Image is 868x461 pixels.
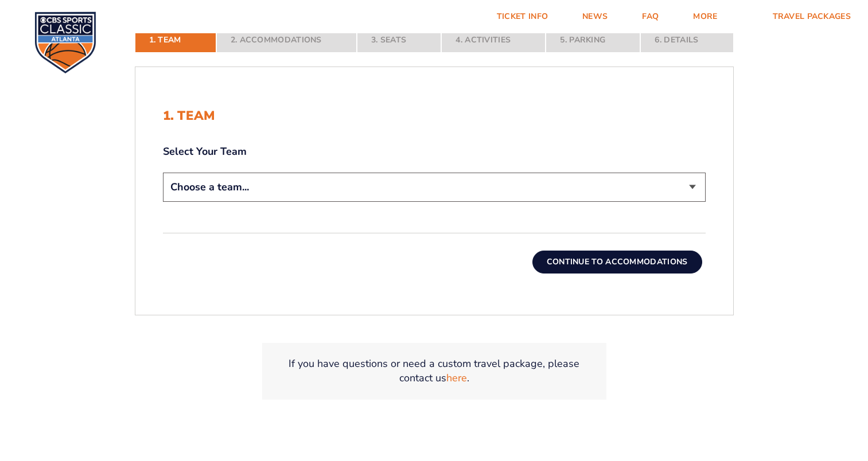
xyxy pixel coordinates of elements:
p: If you have questions or need a custom travel package, please contact us . [276,357,593,385]
h2: 1. Team [163,108,706,123]
button: Continue To Accommodations [532,251,702,274]
label: Select Your Team [163,144,706,159]
img: CBS Sports Classic [34,11,96,73]
a: here [446,371,467,385]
